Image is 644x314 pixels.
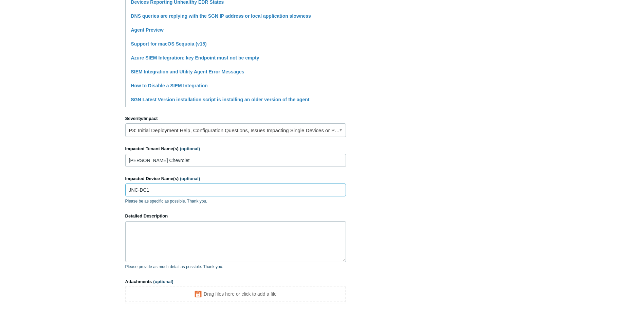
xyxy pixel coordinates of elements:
span: (optional) [180,146,200,151]
a: DNS queries are replying with the SGN IP address or local application slowness [131,13,311,19]
p: Please provide as much detail as possible. Thank you. [125,264,346,270]
span: (optional) [180,176,200,181]
a: SGN Latest Version installation script is installing an older version of the agent [131,97,310,102]
a: P3: Initial Deployment Help, Configuration Questions, Issues Impacting Single Devices or Past Out... [125,123,346,137]
label: Severity/Impact [125,115,346,122]
a: SIEM Integration and Utility Agent Error Messages [131,69,244,74]
a: Azure SIEM Integration: key Endpoint must not be empty [131,55,259,60]
label: Impacted Tenant Name(s) [125,145,346,152]
a: Support for macOS Sequoia (v15) [131,41,207,47]
label: Attachments [125,278,346,285]
a: How to Disable a SIEM Integration [131,83,208,88]
p: Please be as specific as possible. Thank you. [125,198,346,204]
label: Detailed Description [125,213,346,220]
a: Agent Preview [131,27,164,33]
span: (optional) [153,279,173,284]
label: Impacted Device Name(s) [125,175,346,182]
